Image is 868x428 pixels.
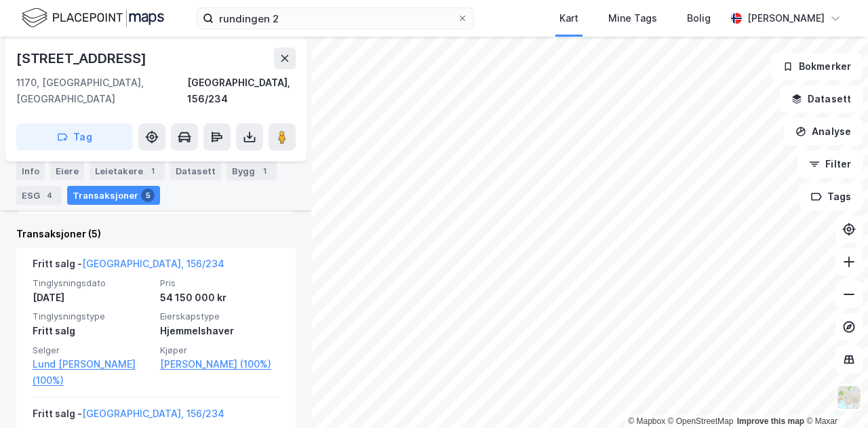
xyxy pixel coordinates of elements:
[687,10,711,26] div: Bolig
[797,151,863,178] button: Filter
[771,53,863,80] button: Bokmerker
[160,311,279,322] span: Eierskapstype
[16,161,45,180] div: Info
[747,10,825,26] div: [PERSON_NAME]
[82,258,224,269] a: [GEOGRAPHIC_DATA], 156/234
[146,164,159,178] div: 1
[33,256,224,277] div: Fritt salg -
[33,345,152,356] span: Selger
[33,406,224,427] div: Fritt salg -
[160,323,279,339] div: Hjemmelshaver
[16,186,62,205] div: ESG
[43,189,56,202] div: 4
[67,186,160,205] div: Transaksjoner
[214,8,457,28] input: Søk på adresse, matrikkel, gårdeiere, leietakere eller personer
[780,85,863,113] button: Datasett
[33,323,152,339] div: Fritt salg
[16,47,149,69] div: [STREET_ADDRESS]
[22,6,164,30] img: logo.f888ab2527a4732fd821a326f86c7f29.svg
[160,345,279,356] span: Kjøper
[800,363,868,428] iframe: Chat Widget
[160,277,279,289] span: Pris
[160,290,279,306] div: 54 150 000 kr
[33,311,152,322] span: Tinglysningstype
[82,408,224,419] a: [GEOGRAPHIC_DATA], 156/234
[737,416,804,426] a: Improve this map
[608,10,657,26] div: Mine Tags
[33,290,152,306] div: [DATE]
[16,226,296,242] div: Transaksjoner (5)
[784,118,863,145] button: Analyse
[800,183,863,210] button: Tags
[258,164,271,178] div: 1
[90,161,165,180] div: Leietakere
[170,161,221,180] div: Datasett
[50,161,84,180] div: Eiere
[33,356,152,389] a: Lund [PERSON_NAME] (100%)
[226,161,277,180] div: Bygg
[141,189,155,202] div: 5
[33,277,152,289] span: Tinglysningsdato
[668,416,734,426] a: OpenStreetMap
[16,123,133,151] button: Tag
[160,356,279,372] a: [PERSON_NAME] (100%)
[800,363,868,428] div: Kontrollprogram for chat
[187,75,296,107] div: [GEOGRAPHIC_DATA], 156/234
[559,10,578,26] div: Kart
[628,416,665,426] a: Mapbox
[16,75,187,107] div: 1170, [GEOGRAPHIC_DATA], [GEOGRAPHIC_DATA]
